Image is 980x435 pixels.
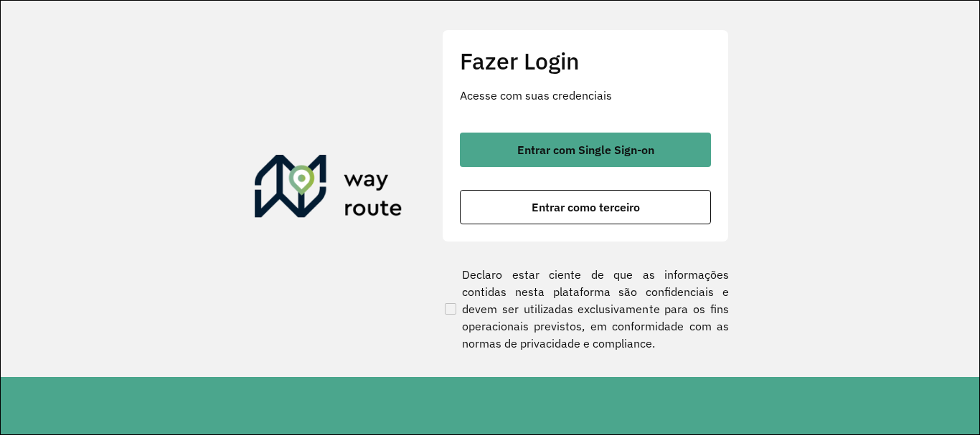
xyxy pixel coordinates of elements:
span: Entrar com Single Sign-on [517,144,654,156]
h2: Fazer Login [460,47,711,75]
label: Declaro estar ciente de que as informações contidas nesta plataforma são confidenciais e devem se... [442,266,729,352]
img: Roteirizador AmbevTech [255,155,402,224]
span: Entrar como terceiro [532,201,640,213]
button: button [460,133,711,167]
button: button [460,190,711,224]
p: Acesse com suas credenciais [460,87,711,104]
